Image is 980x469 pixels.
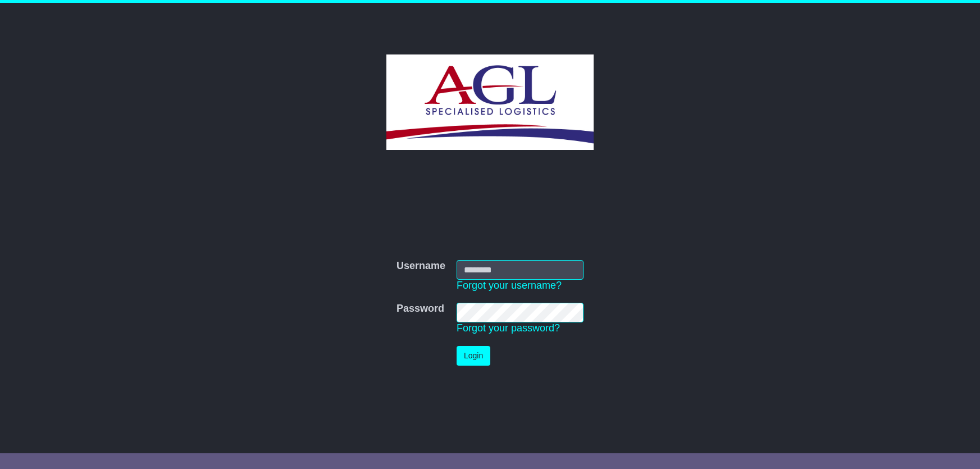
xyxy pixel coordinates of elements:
[457,280,562,291] a: Forgot your username?
[386,54,594,150] img: AGL SPECIALISED LOGISTICS
[457,346,490,366] button: Login
[396,303,444,315] label: Password
[396,260,445,272] label: Username
[457,322,560,334] a: Forgot your password?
